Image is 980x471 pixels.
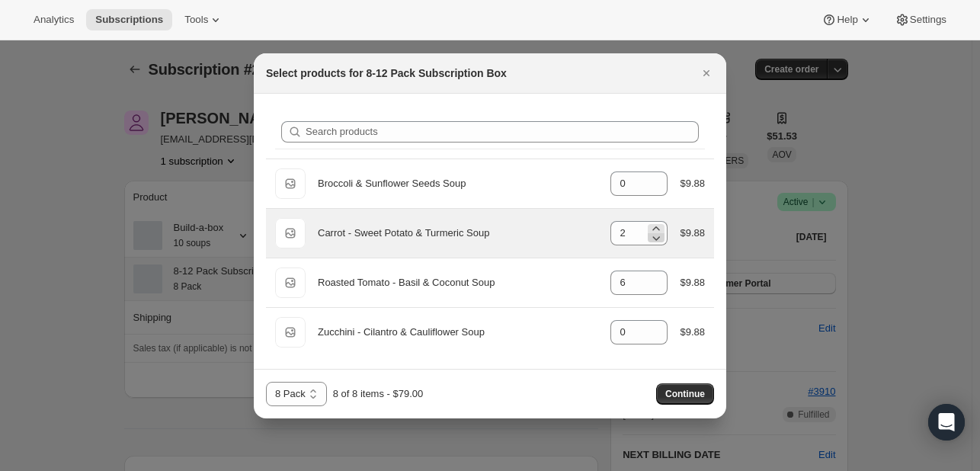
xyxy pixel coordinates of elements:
[318,275,598,290] div: Roasted Tomato - Basil & Coconut Soup
[318,325,598,340] div: Zucchini - Cilantro & Cauliflower Soup
[812,9,882,30] button: Help
[86,9,172,30] button: Subscriptions
[680,176,705,191] div: $9.88
[318,176,598,191] div: Broccoli & Sunflower Seeds Soup
[333,386,424,402] div: 8 of 8 items - $79.00
[95,14,163,26] span: Subscriptions
[665,388,705,400] span: Continue
[184,14,208,26] span: Tools
[837,14,857,26] span: Help
[266,66,507,81] h2: Select products for 8-12 Pack Subscription Box
[680,325,705,340] div: $9.88
[680,275,705,290] div: $9.88
[928,404,965,441] div: Open Intercom Messenger
[175,9,232,30] button: Tools
[318,226,598,241] div: Carrot - Sweet Potato & Turmeric Soup
[656,383,714,405] button: Continue
[910,14,946,26] span: Settings
[696,62,717,84] button: Close
[24,9,83,30] button: Analytics
[680,226,705,241] div: $9.88
[306,121,699,143] input: Search products
[886,9,956,30] button: Settings
[34,14,74,26] span: Analytics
